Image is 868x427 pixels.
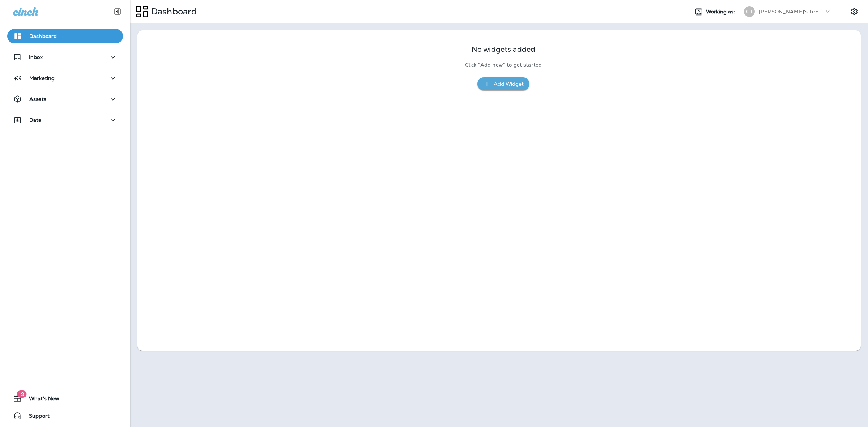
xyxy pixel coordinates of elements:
button: Assets [7,92,123,106]
p: Dashboard [148,6,197,17]
button: 19What's New [7,391,123,406]
p: Click "Add new" to get started [465,62,542,68]
button: Add Widget [477,77,529,91]
p: Inbox [29,54,43,60]
div: Add Widget [494,80,524,89]
div: CT [744,6,755,17]
span: Support [22,413,50,422]
p: Dashboard [29,33,57,39]
span: What's New [22,396,59,404]
button: Inbox [7,50,123,64]
p: Data [29,117,42,123]
button: Dashboard [7,29,123,43]
p: Assets [29,96,46,102]
span: Working as: [706,9,737,15]
span: 19 [17,390,26,398]
button: Data [7,113,123,127]
button: Support [7,409,123,423]
p: [PERSON_NAME]'s Tire & Auto [759,9,824,14]
button: Collapse Sidebar [107,4,128,19]
button: Settings [848,5,861,18]
p: Marketing [29,75,55,81]
p: No widgets added [472,46,535,52]
button: Marketing [7,71,123,85]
